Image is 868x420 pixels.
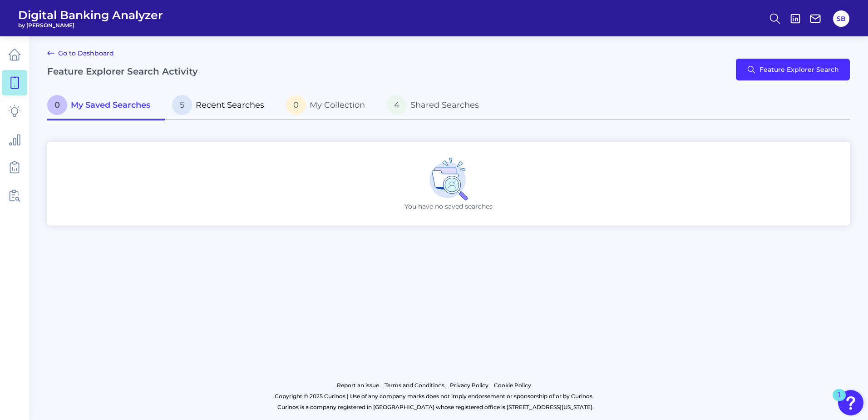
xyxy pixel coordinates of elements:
span: 0 [47,95,67,115]
a: 0My Collection [279,91,380,120]
a: Terms and Conditions [385,380,444,391]
span: 5 [172,95,192,115]
span: Feature Explorer Search [759,66,839,73]
span: by [PERSON_NAME] [18,22,163,29]
a: Report an issue [337,380,379,391]
span: Digital Banking Analyzer [18,8,163,22]
a: Go to Dashboard [47,48,114,59]
a: Privacy Policy [450,380,488,391]
p: Curinos is a company registered in [GEOGRAPHIC_DATA] whose registered office is [STREET_ADDRESS][... [47,402,824,413]
span: 0 [286,95,306,115]
div: 1 [837,395,841,407]
button: Feature Explorer Search [736,59,850,80]
span: My Saved Searches [71,100,150,110]
div: You have no saved searches [47,142,850,225]
button: Open Resource Center, 1 new notification [838,390,863,415]
a: 5Recent Searches [165,91,279,120]
a: 0My Saved Searches [47,91,165,120]
button: SB [833,10,849,27]
a: 4Shared Searches [380,91,493,120]
span: Shared Searches [410,100,479,110]
h2: Feature Explorer Search Activity [47,66,198,77]
p: Copyright © 2025 Curinos | Use of any company marks does not imply endorsement or sponsorship of ... [44,391,824,402]
a: Cookie Policy [494,380,531,391]
span: 4 [387,95,407,115]
span: My Collection [310,100,365,110]
span: Recent Searches [196,100,264,110]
